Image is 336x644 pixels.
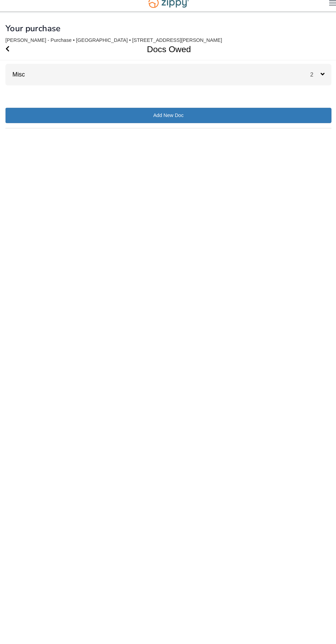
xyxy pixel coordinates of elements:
a: Go Back [10,43,14,63]
span: 2 [305,75,315,81]
a: Misc [10,74,29,81]
h1: Docs Owed [5,43,323,63]
h1: Your purchase [10,28,64,37]
div: [PERSON_NAME] - Purchase • [GEOGRAPHIC_DATA] • [STREET_ADDRESS][PERSON_NAME] [10,42,326,47]
a: Add New Doc [10,110,326,125]
img: Mobile Dropdown Menu [323,5,331,11]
